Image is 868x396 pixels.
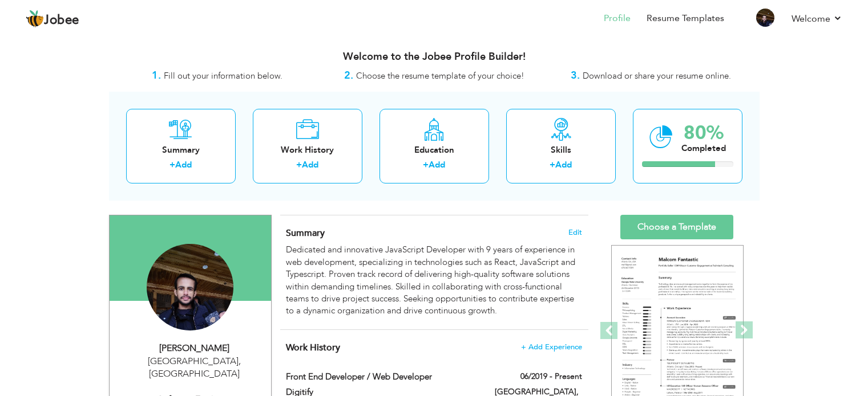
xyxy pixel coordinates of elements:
a: Add [555,159,572,170]
a: Resume Templates [647,12,724,25]
img: jobee.io [26,10,44,28]
div: [PERSON_NAME] [118,342,271,355]
img: Profile Img [756,9,774,27]
a: Welcome [792,12,842,26]
div: 80% [681,124,726,142]
span: Fill out your information below. [164,70,282,81]
div: Skills [515,144,607,156]
span: Choose the resume template of your choice! [356,70,524,81]
a: Choose a Template [620,215,733,239]
div: [GEOGRAPHIC_DATA] [GEOGRAPHIC_DATA] [118,355,271,381]
div: Education [389,144,480,156]
a: Profile [604,12,631,25]
strong: 2. [344,68,353,83]
span: + Add Experience [521,343,582,351]
div: Work History [262,144,353,156]
a: Add [175,159,192,170]
label: + [423,159,429,171]
label: Front End Developer / Web Developer [286,371,478,383]
label: + [296,159,302,171]
span: Work History [286,341,340,354]
div: Summary [135,144,227,156]
span: Edit [568,228,582,236]
div: Dedicated and innovative JavaScript Developer with 9 years of experience in web development, spec... [286,244,582,317]
span: , [239,355,241,368]
a: Add [429,159,445,170]
span: Summary [286,227,325,239]
h3: Welcome to the Jobee Profile Builder! [109,51,760,63]
label: + [550,159,555,171]
img: Hassan Mustafa [147,244,233,330]
h4: This helps to show the companies you have worked for. [286,342,582,353]
a: Jobee [26,10,79,28]
div: Completed [681,142,726,154]
label: + [169,159,175,171]
strong: 3. [571,68,580,83]
span: Jobee [44,14,79,27]
h4: Adding a summary is a quick and easy way to highlight your experience and interests. [286,227,582,239]
strong: 1. [152,68,161,83]
label: 06/2019 - Present [520,371,582,382]
span: Download or share your resume online. [583,70,731,81]
a: Add [302,159,318,170]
